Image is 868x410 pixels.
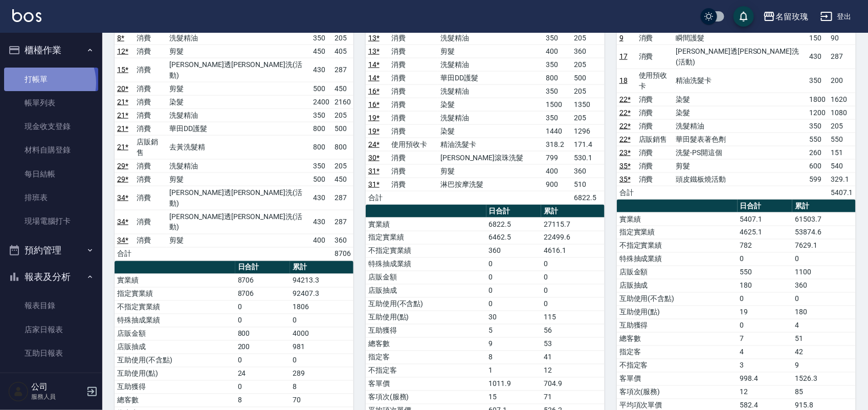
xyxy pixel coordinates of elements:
td: 200 [235,340,291,354]
td: 30 [486,311,542,324]
td: 1500 [544,98,572,111]
td: 205 [828,119,856,133]
td: 115 [541,311,605,324]
td: 600 [807,159,828,172]
td: 染髮 [674,106,807,119]
td: 6822.5 [486,218,542,231]
td: 430 [310,186,332,210]
td: 289 [290,367,353,380]
td: 消費 [389,31,438,45]
td: 互助獲得 [617,319,738,332]
td: 7629.1 [792,239,856,252]
td: 9 [486,337,542,351]
td: 洗髮精油 [438,84,544,98]
td: 704.9 [541,377,605,391]
td: 8706 [235,287,291,300]
td: 151 [828,146,856,159]
td: 不指定實業績 [617,239,738,252]
button: 登出 [816,7,856,26]
td: 53 [541,337,605,351]
td: 互助使用(點) [115,367,235,380]
td: 42 [792,346,856,359]
td: 消費 [134,58,167,82]
td: 0 [738,292,793,306]
td: 430 [310,210,332,234]
td: 7 [738,332,793,346]
td: 350 [310,31,332,45]
td: 消費 [389,58,438,71]
td: 287 [332,210,353,234]
td: 287 [332,58,353,82]
td: 350 [544,31,572,45]
td: 消費 [636,45,674,69]
td: 1806 [290,300,353,314]
td: 0 [486,257,542,271]
th: 累計 [792,200,856,213]
td: 消費 [636,159,674,172]
td: 540 [828,159,856,172]
td: 剪髮 [674,159,807,172]
td: 8 [235,394,291,407]
td: 53874.6 [792,226,856,239]
td: 180 [792,306,856,319]
td: 998.4 [738,372,793,385]
td: 指定實業績 [366,231,486,244]
td: 客單價 [366,377,486,391]
td: 0 [792,292,856,306]
td: 消費 [134,82,167,95]
td: 205 [332,159,353,172]
td: 450 [332,172,353,186]
td: 500 [310,172,332,186]
td: 85 [792,385,856,399]
td: 店販抽成 [366,284,486,297]
td: 550 [738,266,793,279]
td: 599 [807,172,828,186]
td: 淋巴按摩洗髮 [438,178,544,191]
td: 5 [486,324,542,337]
td: 實業績 [617,212,738,226]
td: 1800 [807,93,828,106]
td: 不指定實業績 [115,300,235,314]
td: 1296 [572,124,605,138]
td: 消費 [389,164,438,178]
td: 華田DD護髮 [167,122,310,135]
td: 互助使用(不含點) [617,292,738,306]
button: 櫃檯作業 [4,37,98,63]
td: 消費 [636,106,674,119]
td: 店販金額 [115,327,235,340]
td: 12 [541,364,605,377]
td: 0 [235,314,291,327]
td: [PERSON_NAME]透[PERSON_NAME]洗(活動) [167,186,310,210]
td: 消費 [636,93,674,106]
th: 日合計 [486,205,542,218]
td: 消費 [389,71,438,84]
td: 0 [792,252,856,266]
td: 90 [828,31,856,45]
td: 350 [544,58,572,71]
a: 互助日報表 [4,341,98,365]
td: 消費 [134,172,167,186]
td: 9 [792,359,856,372]
td: 1350 [572,98,605,111]
td: 3 [738,359,793,372]
td: 329.1 [828,172,856,186]
td: 56 [541,324,605,337]
td: 360 [332,234,353,247]
td: 782 [738,239,793,252]
td: 消費 [134,159,167,172]
td: 華田髮表著色劑 [674,133,807,146]
td: 2400 [310,95,332,109]
button: 報表及分析 [4,264,98,290]
td: 合計 [366,191,389,204]
td: 消費 [134,210,167,234]
td: 不指定實業績 [366,244,486,257]
td: 550 [807,133,828,146]
td: 4625.1 [738,226,793,239]
td: 洗髮精油 [438,111,544,124]
td: 430 [310,58,332,82]
td: 0 [541,284,605,297]
td: 360 [792,279,856,292]
td: 799 [544,151,572,164]
td: 2160 [332,95,353,109]
td: 洗髮精油 [167,31,310,45]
